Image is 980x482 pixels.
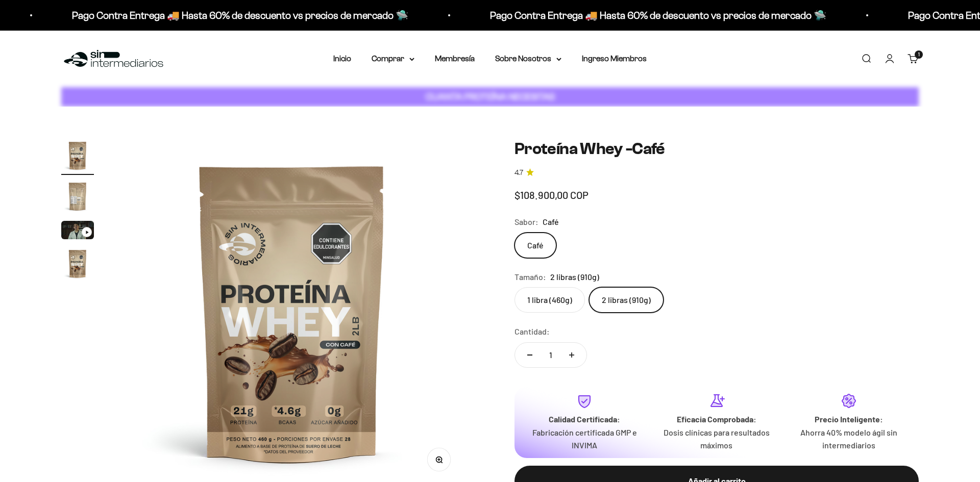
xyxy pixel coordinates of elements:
button: Ir al artículo 2 [61,180,94,216]
span: 2 libras (910g) [550,270,599,284]
p: Fabricación certificada GMP e INVIMA [527,426,643,452]
summary: Comprar [372,52,414,65]
span: 1 [918,53,920,57]
strong: CUANTA PROTEÍNA NECESITAS [426,91,555,102]
strong: Eficacia Comprobada: [677,414,756,424]
legend: Tamaño: [514,270,546,284]
img: Proteína Whey -Café [61,180,94,213]
strong: Precio Inteligente: [815,414,883,424]
a: Ingreso Miembros [582,54,647,63]
h1: Proteína Whey -Café [514,139,919,159]
button: Ir al artículo 1 [61,139,94,175]
a: 4.74.7 de 5.0 estrellas [514,167,919,179]
a: Inicio [333,54,351,63]
sale-price: $108.900,00 COP [514,187,589,203]
img: Proteína Whey -Café [61,139,94,172]
label: Cantidad: [514,325,550,338]
button: Aumentar cantidad [557,343,586,367]
legend: Sabor: [514,215,538,229]
span: Café [543,215,559,229]
strong: Calidad Certificada: [549,414,620,424]
button: Ir al artículo 3 [61,221,94,242]
button: Ir al artículo 4 [61,247,94,283]
span: 4.7 [514,167,523,179]
p: Dosis clínicas para resultados máximos [659,426,775,452]
button: Reducir cantidad [515,343,545,367]
p: Pago Contra Entrega 🚚 Hasta 60% de descuento vs precios de mercado 🛸 [490,7,826,23]
p: Pago Contra Entrega 🚚 Hasta 60% de descuento vs precios de mercado 🛸 [72,7,408,23]
a: Membresía [435,54,475,63]
summary: Sobre Nosotros [495,52,561,65]
img: Proteína Whey -Café [61,247,94,280]
p: Ahorra 40% modelo ágil sin intermediarios [791,426,906,452]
